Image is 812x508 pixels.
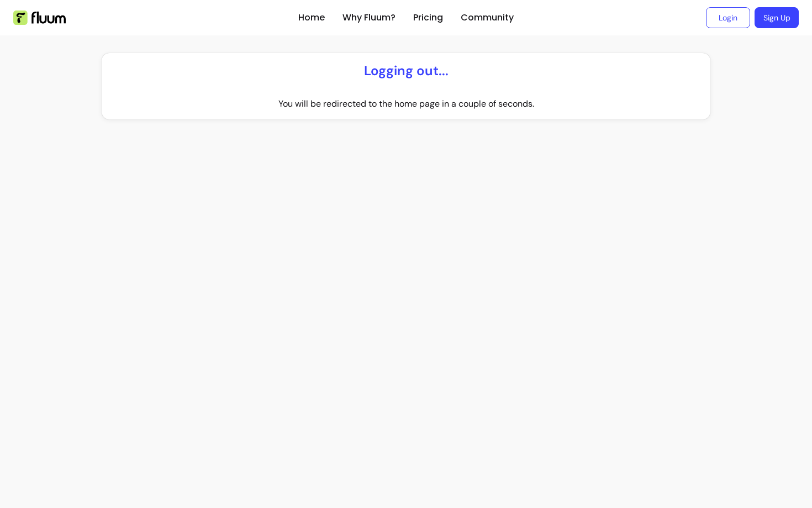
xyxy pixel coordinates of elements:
a: Community [461,11,514,24]
a: Pricing [413,11,443,24]
p: Logging out... [364,62,449,80]
a: Sign Up [755,7,799,28]
p: You will be redirected to the home page in a couple of seconds. [278,97,534,111]
a: Why Fluum? [342,11,396,24]
a: Home [298,11,325,24]
a: Login [706,7,750,28]
img: Fluum Logo [13,11,66,25]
